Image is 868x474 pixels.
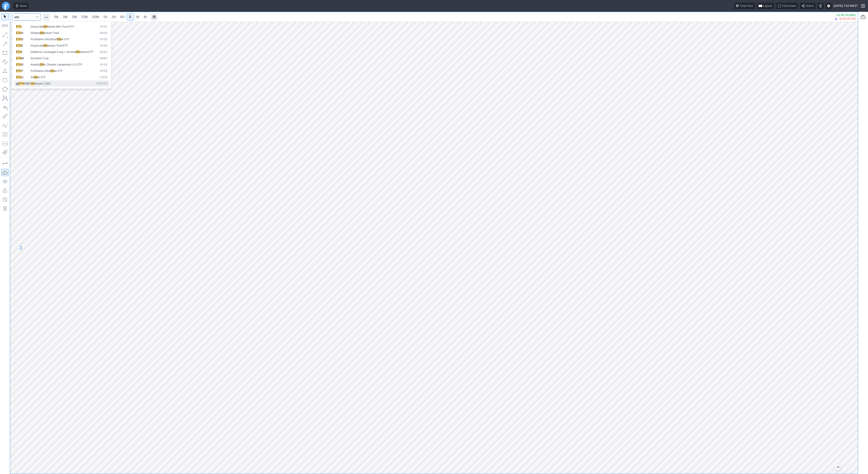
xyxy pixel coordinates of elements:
span: er ETF [54,69,63,73]
span: Grayscale [31,25,43,28]
span: ETH [16,38,21,41]
span: ProShares Ultra [31,69,50,73]
span: Eth [34,75,38,79]
span: 2H [111,15,116,19]
a: 1M [52,13,60,21]
button: Jump to the most recent bar [835,464,841,470]
span: NASD [100,50,107,54]
span: D [129,15,131,19]
span: ereum Mini Trust ETF [47,25,74,28]
button: Rectangle [1,49,9,57]
button: Search [34,13,40,21]
span: NASD [100,31,107,35]
a: 4H [118,13,126,21]
span: 3M [63,15,68,19]
span: A [21,31,23,35]
div: Search [12,21,111,89]
span: NYSE [100,69,107,73]
a: 2H [109,13,118,21]
span: Dynamix Corp [31,57,49,60]
span: 5M [72,15,77,19]
span: NASD [100,57,107,60]
a: 1H [101,13,109,21]
button: Triangle [1,67,9,75]
span: CBOE [100,75,107,79]
input: Search [12,13,41,21]
button: Mouse [1,13,9,20]
span: 30M [92,15,99,19]
a: D [127,13,134,21]
span: @ [16,82,19,85]
span: E [21,44,23,47]
span: ETH [16,50,21,54]
span: T [21,69,23,73]
button: Line [1,31,9,38]
span: ProShares UltraShort [31,38,57,41]
span: ETH [16,31,21,35]
button: Measure [1,22,9,29]
span: NYSE [100,63,107,67]
button: Polygon [1,85,9,93]
span: ETH [16,69,21,73]
button: Chart tour [734,3,755,9]
button: Add note [1,196,9,203]
span: Defiance Leveraged Long + Income [31,50,76,54]
button: Toggle dark mode [817,3,824,9]
span: 2x [31,75,34,79]
a: M [142,13,149,21]
span: o Climate Leadership U.S. ETF [44,63,82,66]
button: Portfolio watchlist [859,13,867,21]
button: Arrow [1,40,9,47]
span: ETH [19,82,24,85]
span: NYSE [100,25,107,29]
button: Settings [826,3,832,9]
span: Eth [31,82,35,85]
span: Eth [40,63,44,66]
span: USD [24,82,30,85]
button: Drawings Autosave: On [1,169,9,176]
span: 15M [81,15,88,19]
a: 15M [79,13,90,21]
span: Full screen [782,4,796,8]
span: NYSE [100,38,107,41]
span: Eth [40,31,44,35]
button: Anchored VWAP [1,149,9,156]
span: M [21,57,24,60]
span: ETH [16,75,21,79]
span: I [21,50,22,54]
span: O [21,63,24,66]
button: Full screen [776,3,798,9]
a: 30M [90,13,101,21]
span: er ETF [61,38,69,41]
span: ETH [16,44,21,47]
span: Eth [50,69,54,73]
span: ETH [16,63,21,66]
span: D [21,38,24,41]
span: Share [806,4,814,8]
button: Range [151,13,158,21]
button: Position [1,140,9,147]
span: iShares [31,31,40,35]
span: er ETF [38,75,46,79]
a: 3M [61,13,70,21]
span: ereum ETF [80,50,93,54]
span: 1M [54,15,58,19]
span: Eth [43,25,47,28]
span: 4H [120,15,124,19]
button: Lock drawings [1,187,9,194]
span: Grayscale [31,44,43,47]
button: Hide drawings [1,178,9,185]
span: NYSE [100,44,107,48]
button: Ideas [14,3,29,9]
span: ereum Trust ETF [47,44,68,47]
button: Share [800,3,816,9]
button: XABCD [1,94,9,102]
span: 1H [103,15,107,19]
span: Eth [76,50,80,54]
a: Finviz.com [2,2,10,10]
span: ereum / USD [35,82,51,85]
span: Layout [763,4,772,8]
span: W [136,15,139,19]
button: Layout [757,3,774,9]
button: Ellipse [1,76,9,84]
